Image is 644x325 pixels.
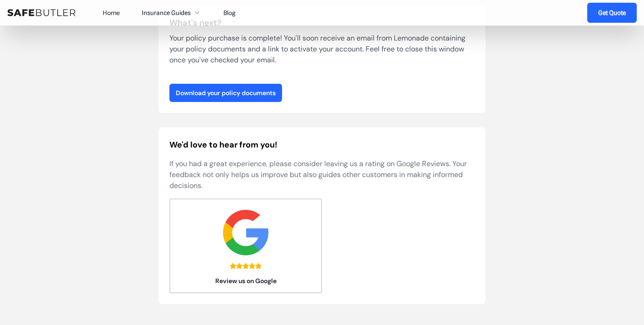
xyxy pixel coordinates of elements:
[169,84,282,102] a: Download your policy documents
[230,263,262,269] div: 5.0
[169,198,322,293] a: Review us on Google
[169,138,475,151] h2: We'd love to hear from you!
[142,7,202,18] button: Insurance Guides
[103,9,120,17] a: Home
[169,158,475,191] p: If you had a great experience, please consider leaving us a rating on Google Reviews. Your feedba...
[223,210,268,255] img: google.svg
[170,276,322,285] span: Review us on Google
[223,9,236,17] a: Blog
[169,33,475,66] p: Your policy purchase is complete! You'll soon receive an email from Lemonade containing your poli...
[587,3,637,23] a: Get Quote
[7,9,75,16] img: SafeButler Text Logo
